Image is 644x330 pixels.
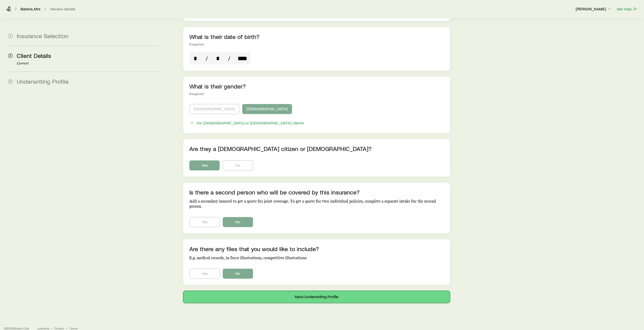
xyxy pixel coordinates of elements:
span: Insurance Selection [17,32,68,39]
button: [DEMOGRAPHIC_DATA] [242,104,292,114]
button: For [DEMOGRAPHIC_DATA] or [DEMOGRAPHIC_DATA] clients [189,120,304,126]
button: Next: Underwriting Profile [183,291,450,303]
button: [DEMOGRAPHIC_DATA] [189,104,239,114]
div: For [DEMOGRAPHIC_DATA] or [DEMOGRAPHIC_DATA] clients [197,120,304,125]
span: 2 [8,53,13,58]
button: No [223,269,253,279]
button: Yes [189,217,220,227]
p: What is their date of birth? [189,33,444,40]
button: [PERSON_NAME] [575,6,612,12]
button: Review details [50,7,76,11]
button: Get help [616,6,638,12]
p: Are there any files that you would like to include? [189,245,444,252]
p: Is there a second person who will be covered by this insurance? [189,189,444,196]
span: Underwriting Profile [17,78,69,85]
div: Required [189,92,444,96]
p: [PERSON_NAME] [576,6,612,11]
p: Add a secondary insured to get a quote for joint coverage. To get a quote for two individual poli... [189,199,444,209]
a: Bastos, Mrs [20,7,41,11]
span: Client Details [17,52,51,59]
p: E.g. medical records, in force illustrations, competitive illustrations [189,255,444,260]
p: Are they a [DEMOGRAPHIC_DATA] citizen or [DEMOGRAPHIC_DATA]? [189,145,444,152]
span: 3 [8,79,13,84]
span: / [226,55,232,62]
button: Yes [189,269,220,279]
button: No [223,160,253,170]
button: No [223,217,253,227]
p: Current [17,61,159,65]
button: Yes [189,160,220,170]
p: What is their gender? [189,83,444,90]
span: 1 [8,34,13,38]
span: / [203,55,210,62]
div: Required [189,42,444,46]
